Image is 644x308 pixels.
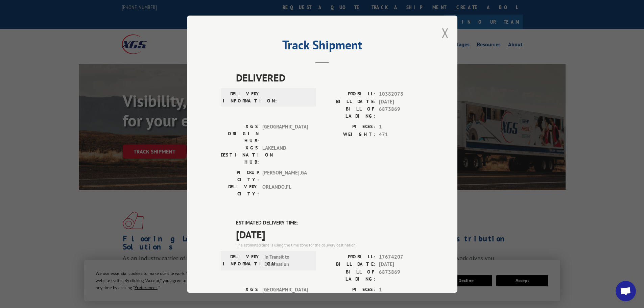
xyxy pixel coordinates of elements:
span: 1 [379,286,424,293]
label: PIECES: [322,286,376,293]
span: [DATE] [379,98,424,105]
span: 1 [379,123,424,131]
span: [GEOGRAPHIC_DATA] [262,123,308,144]
label: XGS ORIGIN HUB: [221,123,259,144]
label: WEIGHT: [322,131,376,138]
label: BILL OF LADING: [322,105,376,120]
label: XGS DESTINATION HUB: [221,144,259,166]
label: PIECES: [322,123,376,131]
span: 10382078 [379,90,424,98]
label: BILL DATE: [322,98,376,105]
label: DELIVERY INFORMATION: [223,253,261,268]
label: BILL DATE: [322,261,376,268]
span: DELIVERED [236,70,424,85]
span: [DATE] [379,261,424,268]
span: 17674207 [379,253,424,261]
span: [PERSON_NAME] , GA [262,169,308,183]
span: 6873869 [379,105,424,120]
label: DELIVERY CITY: [221,183,259,197]
label: PROBILL: [322,253,376,261]
h2: Track Shipment [221,40,424,53]
span: LAKELAND [262,144,308,166]
div: Open chat [616,281,636,301]
label: XGS ORIGIN HUB: [221,286,259,307]
label: PROBILL: [322,90,376,98]
span: [DATE] [236,227,424,242]
span: In Transit to Destination [264,253,310,268]
label: PICKUP CITY: [221,169,259,183]
span: ORLANDO , FL [262,183,308,197]
button: Close modal [442,24,449,42]
label: BILL OF LADING: [322,268,376,282]
span: [GEOGRAPHIC_DATA] [262,286,308,307]
span: 471 [379,131,424,138]
label: DELIVERY INFORMATION: [223,90,261,104]
span: 6873869 [379,268,424,282]
label: ESTIMATED DELIVERY TIME: [236,219,424,227]
div: The estimated time is using the time zone for the delivery destination. [236,242,424,248]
